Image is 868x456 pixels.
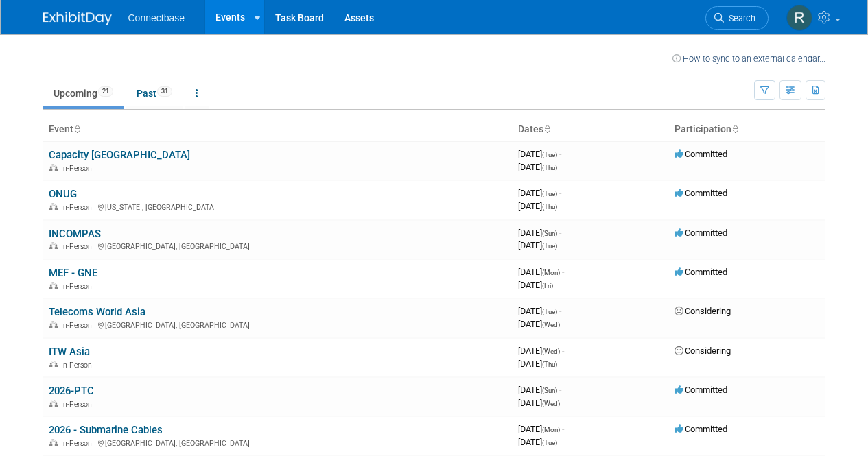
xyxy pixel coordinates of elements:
[542,400,560,407] span: (Wed)
[559,385,561,395] span: -
[542,164,557,171] span: (Thu)
[518,188,561,198] span: [DATE]
[559,306,561,316] span: -
[49,306,145,318] a: Telecoms World Asia
[542,348,560,355] span: (Wed)
[675,267,727,277] span: Committed
[562,424,564,434] span: -
[675,306,731,316] span: Considering
[518,346,564,356] span: [DATE]
[518,149,561,159] span: [DATE]
[49,424,163,436] a: 2026 - Submarine Cables
[518,385,561,395] span: [DATE]
[675,228,727,238] span: Committed
[49,242,58,249] img: In-Person Event
[542,242,557,250] span: (Tue)
[49,385,94,397] a: 2026-PTC
[73,123,80,134] a: Sort by Event Name
[61,203,96,212] span: In-Person
[49,282,58,289] img: In-Person Event
[518,306,561,316] span: [DATE]
[518,437,557,447] span: [DATE]
[731,123,738,134] a: Sort by Participation Type
[61,400,96,409] span: In-Person
[518,424,564,434] span: [DATE]
[49,439,58,446] img: In-Person Event
[49,319,507,330] div: [GEOGRAPHIC_DATA], [GEOGRAPHIC_DATA]
[43,12,112,25] img: ExhibitDay
[61,361,96,370] span: In-Person
[562,346,564,356] span: -
[542,308,557,315] span: (Tue)
[61,282,96,291] span: In-Person
[675,424,727,434] span: Committed
[542,190,557,197] span: (Tue)
[43,80,124,106] a: Upcoming21
[49,240,507,251] div: [GEOGRAPHIC_DATA], [GEOGRAPHIC_DATA]
[675,188,727,198] span: Committed
[61,439,96,448] span: In-Person
[675,149,727,159] span: Committed
[675,346,731,356] span: Considering
[542,426,560,433] span: (Mon)
[49,321,58,328] img: In-Person Event
[562,267,564,277] span: -
[126,80,183,106] a: Past31
[542,321,560,328] span: (Wed)
[518,201,557,211] span: [DATE]
[669,118,825,141] th: Participation
[49,201,507,212] div: [US_STATE], [GEOGRAPHIC_DATA]
[518,228,561,238] span: [DATE]
[49,188,77,200] a: ONUG
[542,361,557,368] span: (Thu)
[43,118,513,141] th: Event
[49,267,97,279] a: MEF - GNE
[542,151,557,158] span: (Tue)
[542,439,557,446] span: (Tue)
[542,269,560,276] span: (Mon)
[559,228,561,238] span: -
[128,12,185,23] span: Connectbase
[559,149,561,159] span: -
[98,86,113,97] span: 21
[49,164,58,171] img: In-Person Event
[542,387,557,394] span: (Sun)
[518,240,557,250] span: [DATE]
[157,86,172,97] span: 31
[786,5,812,31] img: Roger Castillo
[518,267,564,277] span: [DATE]
[518,319,560,329] span: [DATE]
[61,321,96,330] span: In-Person
[49,437,507,448] div: [GEOGRAPHIC_DATA], [GEOGRAPHIC_DATA]
[672,53,825,64] a: How to sync to an external calendar...
[61,242,96,251] span: In-Person
[49,228,101,240] a: INCOMPAS
[49,361,58,368] img: In-Person Event
[49,400,58,407] img: In-Person Event
[675,385,727,395] span: Committed
[542,230,557,237] span: (Sun)
[49,203,58,210] img: In-Person Event
[705,6,769,30] a: Search
[49,346,90,358] a: ITW Asia
[518,359,557,369] span: [DATE]
[518,162,557,172] span: [DATE]
[542,203,557,211] span: (Thu)
[61,164,96,173] span: In-Person
[518,280,553,290] span: [DATE]
[559,188,561,198] span: -
[724,13,755,23] span: Search
[542,282,553,289] span: (Fri)
[513,118,669,141] th: Dates
[49,149,190,161] a: Capacity [GEOGRAPHIC_DATA]
[543,123,550,134] a: Sort by Start Date
[518,398,560,408] span: [DATE]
